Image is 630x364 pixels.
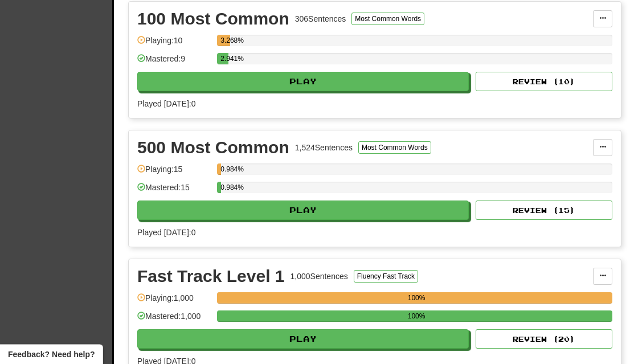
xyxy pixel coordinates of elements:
[295,142,353,153] div: 1,524 Sentences
[220,292,612,304] div: 100%
[295,13,346,24] div: 306 Sentences
[8,349,95,360] span: Open feedback widget
[137,329,469,349] button: Play
[137,310,211,329] div: Mastered: 1,000
[137,99,195,108] span: Played [DATE]: 0
[137,139,289,156] div: 500 Most Common
[220,310,612,322] div: 100%
[354,270,418,283] button: Fluency Fast Track
[220,182,221,193] div: 0.984%
[137,228,195,237] span: Played [DATE]: 0
[137,10,289,27] div: 100 Most Common
[137,72,469,91] button: Play
[291,271,348,282] div: 1,000 Sentences
[137,182,211,201] div: Mastered: 15
[137,201,469,220] button: Play
[476,329,612,349] button: Review (20)
[137,292,211,311] div: Playing: 1,000
[137,163,211,182] div: Playing: 15
[476,201,612,220] button: Review (15)
[137,53,211,72] div: Mastered: 9
[137,35,211,54] div: Playing: 10
[476,72,612,91] button: Review (10)
[220,163,221,175] div: 0.984%
[137,268,285,285] div: Fast Track Level 1
[358,141,431,154] button: Most Common Words
[220,53,228,64] div: 2.941%
[351,13,424,25] button: Most Common Words
[220,35,230,46] div: 3.268%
